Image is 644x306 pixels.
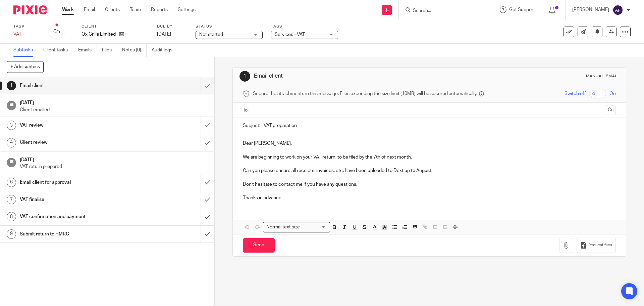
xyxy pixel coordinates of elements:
div: 1 [7,81,16,90]
a: Email [84,6,95,13]
span: Normal text size [265,224,301,231]
h1: [DATE] [20,98,208,106]
p: [PERSON_NAME] [572,6,609,13]
label: Client [82,24,149,29]
h1: Client review [20,137,136,147]
div: Manual email [586,74,619,79]
a: Files [102,44,117,57]
p: Don't hesitate to contact me if you have any questions. [243,181,615,188]
p: VAT return prepared [20,163,208,170]
h1: Submit return to HMRC [20,229,136,239]
div: Search for option [263,222,330,232]
span: On [609,90,616,97]
p: We are beginning to work on your VAT return, to be filed by the 7th of next month. [243,154,615,161]
p: Ox Grills Limited [82,31,116,38]
p: Can you please ensure all receipts, invoices, etc. have been uploaded to Dext up to August. [243,167,615,174]
input: Search for option [302,224,326,231]
h1: VAT confirmation and payment [20,212,136,222]
div: 6 [7,178,16,187]
p: Dear [PERSON_NAME], [243,140,615,147]
label: Status [196,24,263,29]
h1: Email client for approval [20,177,136,187]
a: Emails [78,44,97,57]
a: Subtasks [13,44,38,57]
label: Due by [157,24,187,29]
div: VAT [13,31,40,38]
button: Cc [606,105,616,115]
h1: [DATE] [20,155,208,163]
button: + Add subtask [7,61,44,73]
a: Work [62,6,74,13]
a: Clients [105,6,120,13]
div: 3 [7,121,16,130]
span: Not started [199,32,223,37]
h1: Email client [254,73,444,80]
a: Notes (0) [122,44,147,57]
a: Settings [178,6,196,13]
img: svg%3E [612,5,623,15]
a: Client tasks [43,44,73,57]
label: Tags [271,24,338,29]
label: Task [13,24,40,29]
div: 7 [7,195,16,204]
a: Team [130,6,141,13]
small: /9 [56,30,60,34]
input: Search [412,8,473,14]
h1: VAT finalise [20,194,136,205]
label: Subject: [243,122,260,129]
h1: VAT review [20,120,136,130]
h1: Email client [20,81,136,91]
label: To: [243,107,250,114]
p: Client emailed [20,106,208,113]
span: Switch off [565,90,586,97]
button: Request files [577,238,615,253]
span: Get Support [509,7,535,12]
span: Services - VAT [275,32,305,37]
span: Request files [588,243,612,248]
p: Thanks in advance [243,194,615,201]
div: 0 [53,28,60,36]
div: 1 [239,71,250,82]
span: [DATE] [157,32,171,37]
input: Send [243,238,275,253]
div: 4 [7,138,16,147]
a: Reports [151,6,168,13]
a: Audit logs [152,44,177,57]
img: Pixie [13,5,47,14]
span: Secure the attachments in this message. Files exceeding the size limit (10MB) will be secured aut... [253,90,477,97]
div: 8 [7,212,16,221]
div: 9 [7,229,16,239]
